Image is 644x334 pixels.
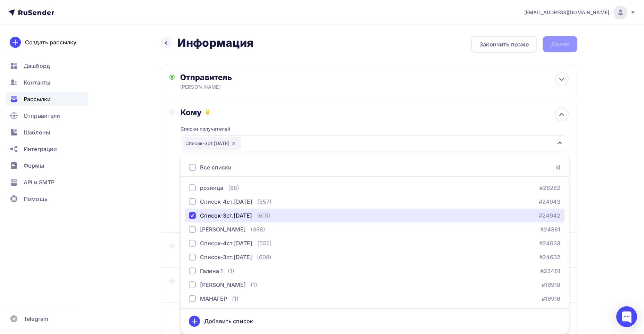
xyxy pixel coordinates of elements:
[181,135,569,152] button: Список-3ст.[DATE]
[542,295,560,303] a: #16916
[24,128,50,137] span: Шаблоны
[257,253,271,261] div: (608)
[181,107,569,117] div: Кому
[6,125,88,139] a: Шаблоны
[200,184,223,192] div: розница
[24,178,55,186] span: API и SMTP
[181,154,569,334] ul: Список-3ст.[DATE]
[200,267,223,275] div: Галина 1
[200,281,246,289] div: [PERSON_NAME]
[539,239,560,247] a: #24633
[25,38,76,46] div: Создать рассылку
[180,241,317,251] div: Тема
[6,76,88,89] a: Контакты
[200,239,252,247] div: Список-4ст.[DATE]
[228,184,239,192] div: (68)
[479,40,529,49] div: Закончить позже
[200,295,227,303] div: МАНАГЕР
[555,163,560,172] div: id
[200,211,252,220] div: Список-3ст.[DATE]
[6,92,88,106] a: Рассылки
[24,161,44,170] span: Формы
[181,125,231,132] div: Списки получателей
[180,252,304,259] div: Добавьте название письма
[540,184,560,192] a: #26282
[257,211,270,220] div: (615)
[24,78,50,87] span: Контакты
[24,95,51,103] span: Рассылки
[539,197,560,206] a: #24943
[180,72,331,82] div: Отправитель
[200,225,246,234] div: [PERSON_NAME]
[24,112,60,120] span: Отправители
[24,62,50,70] span: Дашборд
[228,267,234,275] div: (1)
[524,6,636,19] a: [EMAIL_ADDRESS][DOMAIN_NAME]
[200,253,252,261] div: Список-3ст.[DATE]
[183,137,241,150] div: Список-3ст.[DATE]
[539,253,560,261] a: #24632
[200,163,232,172] div: Все списки
[24,195,48,203] span: Помощь
[6,109,88,123] a: Отправители
[542,281,560,289] a: #16918
[251,281,257,289] div: (1)
[204,317,253,325] div: Добавить список
[540,267,560,275] a: #23481
[232,295,239,303] div: (1)
[257,239,272,247] div: (552)
[6,159,88,173] a: Формы
[257,197,271,206] div: (557)
[540,225,560,234] a: #24881
[200,197,252,206] div: Список-4ст.[DATE]
[24,315,48,323] span: Telegram
[524,9,609,16] span: [EMAIL_ADDRESS][DOMAIN_NAME]
[539,211,560,220] a: #24942
[24,145,57,153] span: Интеграции
[6,59,88,73] a: Дашборд
[251,225,265,234] div: (388)
[180,83,316,90] div: [PERSON_NAME]
[177,36,253,50] h2: Информация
